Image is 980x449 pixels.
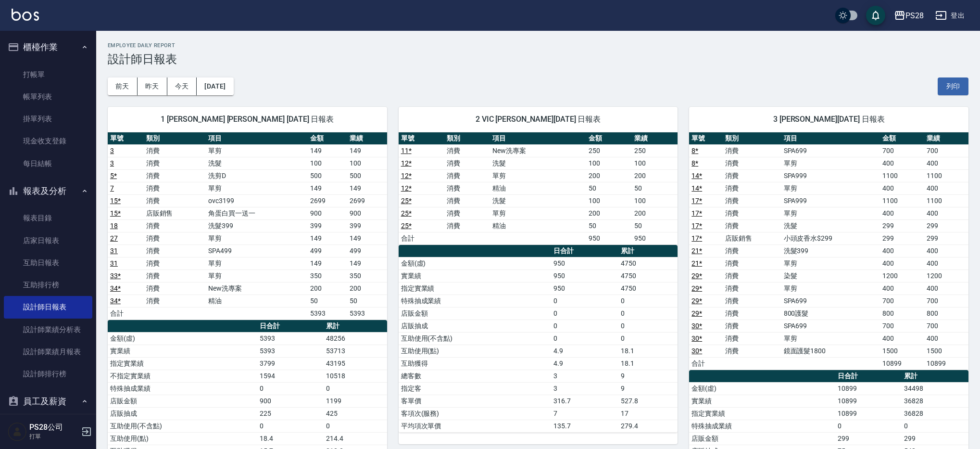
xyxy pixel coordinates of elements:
[308,307,347,320] td: 5393
[723,282,781,295] td: 消費
[781,132,880,145] th: 項目
[206,269,308,282] td: 單剪
[931,7,968,25] button: 登出
[444,194,490,207] td: 消費
[29,432,78,441] p: 打單
[108,307,144,320] td: 合計
[4,296,92,318] a: 設計師日報表
[781,295,880,307] td: SPA699
[347,232,387,244] td: 149
[781,194,880,207] td: SPA999
[880,132,924,145] th: 金額
[618,382,678,395] td: 9
[632,219,678,232] td: 50
[781,332,880,345] td: 單剪
[880,269,924,282] td: 1200
[781,257,880,269] td: 單剪
[618,269,678,282] td: 4750
[108,407,257,420] td: 店販抽成
[4,108,92,130] a: 掛單列表
[689,382,835,395] td: 金額(虛)
[618,320,678,332] td: 0
[444,144,490,157] td: 消費
[880,257,924,269] td: 400
[144,257,206,269] td: 消費
[4,153,92,175] a: 每日結帳
[632,132,678,145] th: 業績
[880,182,924,194] td: 400
[924,182,968,194] td: 400
[618,345,678,357] td: 18.1
[632,182,678,194] td: 50
[890,6,928,26] button: PS28
[308,157,347,169] td: 100
[632,207,678,219] td: 200
[444,207,490,219] td: 消費
[108,395,257,407] td: 店販金額
[723,320,781,332] td: 消費
[490,182,586,194] td: 精油
[924,332,968,345] td: 400
[586,207,632,219] td: 200
[618,282,678,295] td: 4750
[308,257,347,269] td: 149
[880,194,924,207] td: 1100
[347,219,387,232] td: 399
[924,194,968,207] td: 1100
[347,295,387,307] td: 50
[689,420,835,432] td: 特殊抽成業績
[723,269,781,282] td: 消費
[924,132,968,145] th: 業績
[4,35,92,60] button: 櫃檯作業
[206,182,308,194] td: 單剪
[723,182,781,194] td: 消費
[551,407,618,420] td: 7
[723,144,781,157] td: 消費
[347,307,387,320] td: 5393
[144,232,206,244] td: 消費
[880,232,924,244] td: 299
[551,307,618,320] td: 0
[144,194,206,207] td: 消費
[257,357,323,370] td: 3799
[586,169,632,182] td: 200
[108,370,257,382] td: 不指定實業績
[308,295,347,307] td: 50
[924,269,968,282] td: 1200
[8,422,27,441] img: Person
[399,307,551,320] td: 店販金額
[206,207,308,219] td: 角蛋白買一送一
[399,245,678,433] table: a dense table
[110,234,118,242] a: 27
[701,115,957,124] span: 3 [PERSON_NAME][DATE] 日報表
[324,332,387,345] td: 48256
[938,77,968,95] button: 列印
[618,370,678,382] td: 9
[347,182,387,194] td: 149
[924,282,968,295] td: 400
[308,169,347,182] td: 500
[880,244,924,257] td: 400
[399,420,551,432] td: 平均項次單價
[618,420,678,432] td: 279.4
[144,132,206,145] th: 類別
[324,357,387,370] td: 43195
[399,407,551,420] td: 客項次(服務)
[781,219,880,232] td: 洗髮
[632,169,678,182] td: 200
[444,132,490,145] th: 類別
[866,6,885,25] button: save
[108,132,144,145] th: 單號
[444,169,490,182] td: 消費
[324,320,387,333] th: 累計
[586,144,632,157] td: 250
[618,395,678,407] td: 527.8
[4,130,92,152] a: 現金收支登錄
[4,363,92,385] a: 設計師排行榜
[257,332,323,345] td: 5393
[108,52,968,66] h3: 設計師日報表
[444,219,490,232] td: 消費
[924,232,968,244] td: 299
[880,295,924,307] td: 700
[618,357,678,370] td: 18.1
